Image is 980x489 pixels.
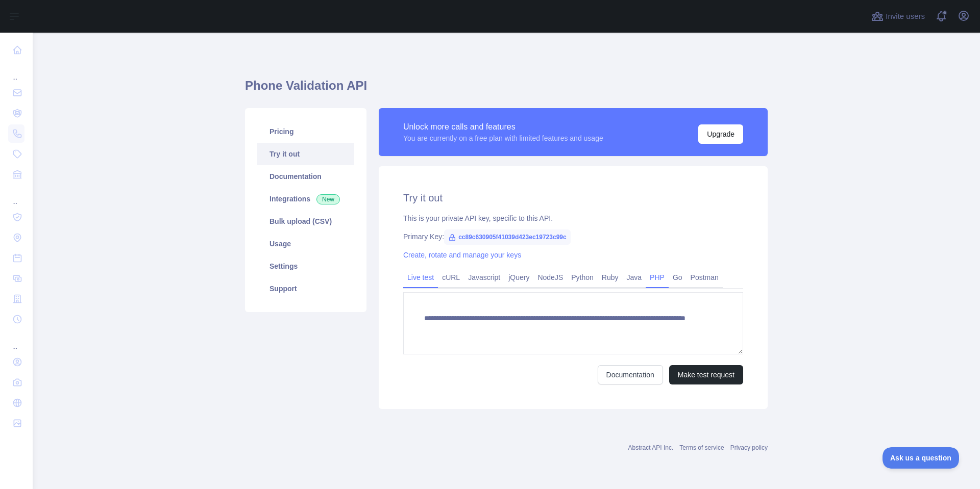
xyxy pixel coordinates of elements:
a: Pricing [257,120,354,143]
a: Ruby [598,269,623,286]
button: Make test request [669,365,743,384]
a: Usage [257,233,354,255]
a: Try it out [257,143,354,165]
button: Invite users [869,8,927,24]
a: Abstract API Inc. [628,444,674,451]
a: Terms of service [679,444,724,451]
a: Integrations New [257,188,354,210]
a: Python [567,269,598,286]
a: Java [623,269,646,286]
button: Upgrade [698,124,743,144]
a: jQuery [504,269,533,286]
span: cc89c630905f41039d423ec19723c99c [444,229,571,245]
span: Invite users [886,11,925,22]
a: Create, rotate and manage your keys [403,251,521,259]
a: NodeJS [533,269,567,286]
a: PHP [646,269,669,286]
a: Go [669,269,687,286]
a: Documentation [598,365,663,384]
iframe: Toggle Customer Support [883,447,960,469]
div: You are currently on a free plan with limited features and usage [403,133,603,143]
div: Primary Key: [403,231,743,242]
a: cURL [438,269,464,286]
a: Javascript [464,269,504,286]
a: Postman [687,269,723,286]
a: Documentation [257,165,354,188]
a: Live test [403,269,438,286]
a: Support [257,277,354,300]
h1: Phone Validation API [245,78,768,102]
div: ... [8,330,24,351]
h2: Try it out [403,191,743,205]
a: Settings [257,255,354,277]
span: New [316,194,340,204]
div: This is your private API key, specific to this API. [403,213,743,223]
div: Unlock more calls and features [403,121,603,133]
div: ... [8,61,24,82]
a: Privacy policy [730,444,768,451]
a: Bulk upload (CSV) [257,210,354,233]
div: ... [8,186,24,206]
